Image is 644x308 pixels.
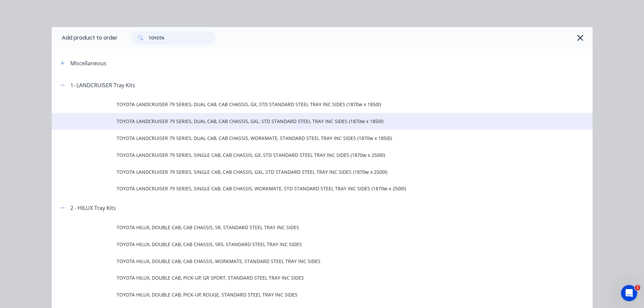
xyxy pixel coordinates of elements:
span: TOYOTA LANDCRUISER 79 SERIES, DUAL CAB, CAB CHASSIS, GXL, STD STANDARD STEEL TRAY INC SIDES (1870... [117,118,497,125]
span: TOYOTA HILUX, DOUBLE CAB, PICK-UP, ROUGE, STANDARD STEEL TRAY INC SIDES [117,291,497,298]
span: TOYOTA LANDCRUISER 79 SERIES, SINGLE CAB, CAB CHASSIS, GXL, STD STANDARD STEEL TRAY INC SIDES (18... [117,168,497,175]
span: TOYOTA HILUX, DOUBLE CAB, CAB CHASSIS, WORKMATE, STANDARD STEEL TRAY INC SIDES [117,258,497,265]
div: 2 - HILUX Tray Kits [70,204,116,212]
div: Add product to order [52,27,118,49]
span: TOYOTA LANDCRUISER 79 SERIES, SINGLE CAB, CAB CHASSIS, WORKMATE, STD STANDARD STEEL TRAY INC SIDE... [117,185,497,192]
span: TOYOTA HILUX, DOUBLE CAB, PICK-UP, GR SPORT, STANDARD STEEL TRAY INC SIDES [117,274,497,281]
span: TOYOTA LANDCRUISER 79 SERIES, DUAL CAB, CAB CHASSIS, GX, STD STANDARD STEEL TRAY INC SIDES (1870w... [117,101,497,108]
span: TOYOTA LANDCRUISER 79 SERIES, SINGLE CAB, CAB CHASSIS, GX, STD STANDARD STEEL TRAY INC SIDES (187... [117,151,497,159]
span: TOYOTA LANDCRUISER 79 SERIES, DUAL CAB, CAB CHASSIS, WORKMATE, STANDARD STEEL TRAY INC SIDES (187... [117,135,497,142]
input: Search... [149,31,216,45]
span: 1 [635,285,640,290]
div: 1- LANDCRUISER Tray Kits [70,81,135,89]
div: Miscellaneous [70,59,106,67]
span: TOYOTA HILUX, DOUBLE CAB, CAB CHASSIS, SR5, STANDARD STEEL TRAY INC SIDES [117,241,497,248]
iframe: Intercom live chat [621,285,637,301]
span: TOYOTA HILUX, DOUBLE CAB, CAB CHASSIS, SR, STANDARD STEEL TRAY INC SIDES [117,224,497,231]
